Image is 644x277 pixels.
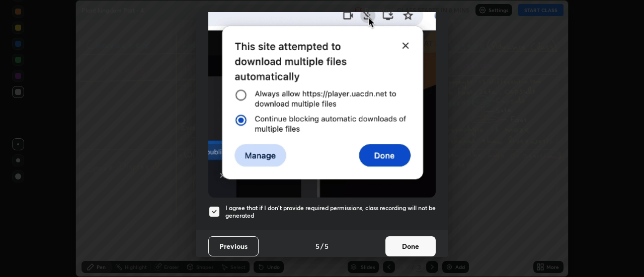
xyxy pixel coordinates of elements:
button: Previous [208,236,259,256]
h5: I agree that if I don't provide required permissions, class recording will not be generated [225,204,436,220]
h4: 5 [325,241,329,251]
h4: / [320,241,324,251]
button: Done [385,236,436,256]
h4: 5 [315,241,319,251]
